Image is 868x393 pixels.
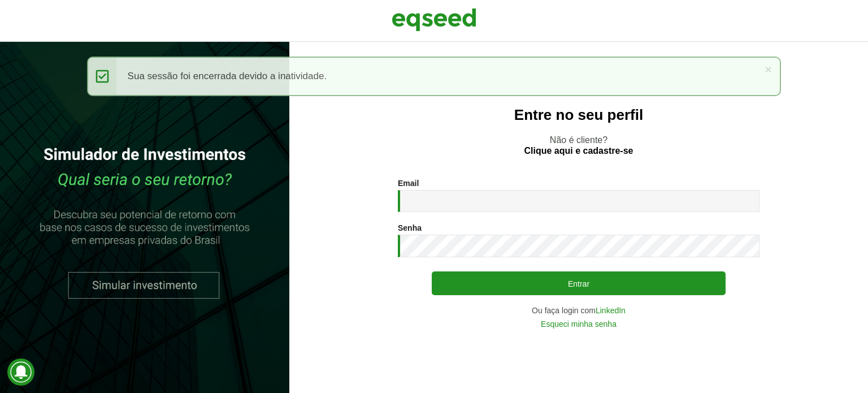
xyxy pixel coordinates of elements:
[596,306,626,314] a: LinkedIn
[87,57,782,96] div: Sua sessão foi encerrada devido a inatividade.
[398,224,422,232] label: Senha
[765,63,771,75] a: ×
[398,179,419,187] label: Email
[524,146,633,156] a: Clique aqui e cadastre-se
[312,107,845,123] h2: Entre no seu perfil
[312,135,845,156] p: Não é cliente?
[432,271,726,295] button: Entrar
[398,306,759,314] div: Ou faça login com
[392,6,476,34] img: EqSeed Logo
[541,320,617,328] a: Esqueci minha senha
